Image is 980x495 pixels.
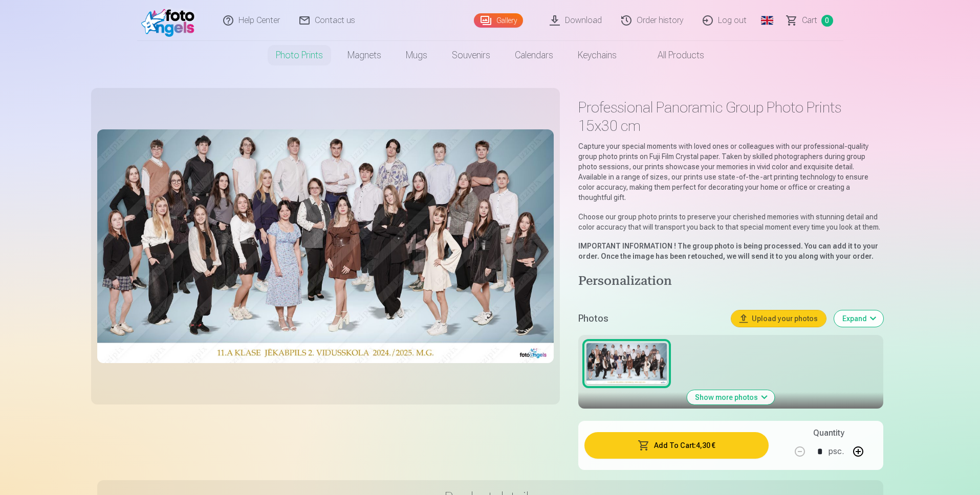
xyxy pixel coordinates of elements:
[687,390,774,404] button: Show more photos
[578,242,676,250] strong: IMPORTANT INFORMATION !
[834,310,883,327] button: Expand
[578,311,723,326] h5: Photos
[141,4,200,37] img: /fa4
[629,41,716,70] a: All products
[565,41,629,70] a: Keychains
[578,141,883,202] p: Capture your special moments with loved ones or colleagues with our professional-quality group ph...
[829,439,844,464] div: psc.
[264,41,335,70] a: Photo prints
[474,13,523,28] a: Gallery
[813,427,844,439] h5: Quantity
[731,310,826,327] button: Upload your photos
[578,212,883,232] p: Choose our group photo prints to preserve your cherished memories with stunning detail and color ...
[578,274,883,290] h4: Personalization
[578,98,883,135] h1: Professional Panoramic Group Photo Prints 15x30 cm
[394,41,440,70] a: Mugs
[503,41,565,70] a: Calendars
[578,242,878,260] strong: The group photo is being processed. You can add it to your order. Once the image has been retouch...
[584,432,768,459] button: Add To Cart:4,30 €
[335,41,394,70] a: Magnets
[440,41,503,70] a: Souvenirs
[821,15,833,27] span: 0
[802,14,817,27] span: Сart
